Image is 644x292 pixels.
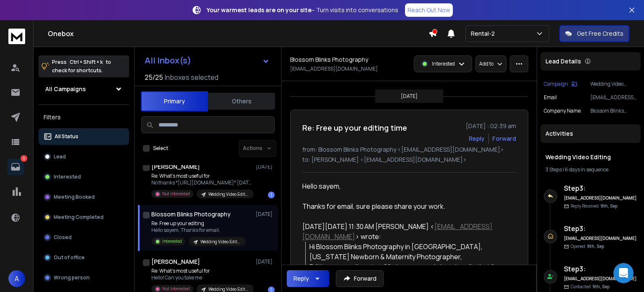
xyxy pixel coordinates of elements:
[302,145,516,154] p: from: Blossom Blinks Photography <[EMAIL_ADDRESS][DOMAIN_NAME]>
[432,61,455,67] p: Interested
[256,258,275,265] p: [DATE]
[151,173,252,179] p: Re: What’s most useful for
[268,192,275,198] div: 1
[592,284,610,289] span: 9th, Sep
[293,274,309,283] div: Reply
[408,6,450,14] p: Reach Out Now
[256,211,275,218] p: [DATE]
[571,284,610,290] p: Contacted
[45,85,86,93] h1: All Campaigns
[54,214,104,221] p: Meeting Completed
[401,93,418,100] p: [DATE]
[153,145,168,152] label: Select
[587,243,604,249] span: 9th, Sep
[145,72,163,82] span: 25 / 25
[207,6,312,14] strong: Your warmest leads are on your site
[151,274,252,281] p: Hello! Can you take me
[151,268,252,274] p: Re: What’s most useful for
[544,81,568,87] p: Campaign
[138,52,276,69] button: All Inbox(s)
[565,166,608,173] span: 6 days in sequence
[151,258,200,266] h1: [PERSON_NAME]
[564,195,637,201] h6: [EMAIL_ADDRESS][DOMAIN_NAME]
[613,263,634,283] div: Open Intercom Messenger
[544,94,557,101] p: Email
[256,163,275,170] p: [DATE]
[336,270,384,287] button: Forward
[165,72,218,82] h3: Inboxes selected
[577,29,623,38] p: Get Free Credits
[54,174,81,180] p: Interested
[290,55,368,64] h1: Blossom Blinks Photography
[208,191,249,197] p: Wedding Video Editing
[39,128,129,145] button: All Status
[39,189,129,205] button: Meeting Booked
[151,163,200,171] h1: [PERSON_NAME]
[151,179,252,186] p: No thanks *[URL][DOMAIN_NAME]* [DATE],
[162,286,190,292] p: Not Interested
[545,166,562,173] span: 3 Steps
[8,29,25,44] img: logo
[571,203,618,209] p: Reply Received
[162,191,190,197] p: Not Interested
[564,224,637,234] h6: Step 3 :
[151,210,231,218] h1: Blossom Blinks Photography
[21,155,27,162] p: 6
[54,153,66,160] p: Lead
[564,264,637,274] h6: Step 3 :
[564,235,637,242] h6: [EMAIL_ADDRESS][DOMAIN_NAME]
[559,25,629,42] button: Get Free Credits
[52,58,111,75] p: Press to check for shortcuts.
[54,234,72,241] p: Closed
[405,3,453,17] a: Reach Out Now
[39,168,129,185] button: Interested
[207,6,398,14] p: – Turn visits into conversations
[48,29,428,39] h1: Onebox
[545,166,636,173] div: |
[590,94,637,101] p: [EMAIL_ADDRESS][DOMAIN_NAME]
[564,183,637,193] h6: Step 3 :
[200,239,241,245] p: Wedding Video Editing
[479,61,493,67] p: Add to
[544,108,581,114] p: Company Name
[469,134,485,143] button: Reply
[39,111,129,123] h3: Filters
[287,270,329,287] button: Reply
[39,148,129,165] button: Lead
[290,66,378,72] p: [EMAIL_ADDRESS][DOMAIN_NAME]
[162,238,182,245] p: Interested
[302,122,407,134] h1: Re: Free up your editing time
[7,158,24,175] a: 6
[590,108,637,114] p: Blossom Blinks Photography in [GEOGRAPHIC_DATA], [US_STATE] Newborn & Maternity Photographer
[145,56,191,65] h1: All Inbox(s)
[151,220,246,227] p: Re: Free up your editing
[302,155,516,164] p: to: [PERSON_NAME] <[EMAIL_ADDRESS][DOMAIN_NAME]>
[471,29,498,38] p: Rental-2
[466,122,516,130] p: [DATE] : 02:39 am
[68,57,104,67] span: Ctrl + Shift + k
[8,270,25,287] button: A
[600,203,618,209] span: 9th, Sep
[208,92,275,110] button: Others
[39,209,129,226] button: Meeting Completed
[141,91,208,111] button: Primary
[545,153,636,161] h1: Wedding Video Editing
[39,249,129,266] button: Out of office
[544,81,577,87] button: Campaign
[302,221,509,242] div: [DATE][DATE] 11:30 AM [PERSON_NAME] < > wrote:
[39,229,129,246] button: Closed
[545,57,581,66] p: Lead Details
[564,276,637,282] h6: [EMAIL_ADDRESS][DOMAIN_NAME]
[55,133,78,140] p: All Status
[39,269,129,286] button: Wrong person
[302,181,509,191] div: Hello sayem,
[590,81,637,87] p: Wedding Video Editing
[54,194,95,200] p: Meeting Booked
[54,254,85,261] p: Out of office
[302,201,509,211] div: Thanks for email, sure please share your work.
[540,124,641,143] div: Activities
[492,134,516,143] div: Forward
